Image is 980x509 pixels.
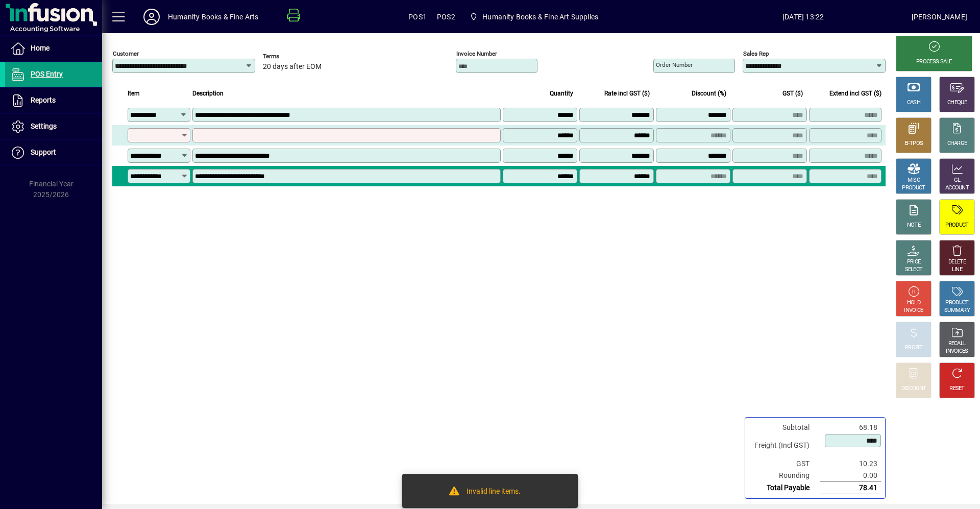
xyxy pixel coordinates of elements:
[408,9,427,25] span: POS1
[829,88,881,99] span: Extend incl GST ($)
[128,88,140,99] span: Item
[782,88,803,99] span: GST ($)
[192,88,224,99] span: Description
[945,222,968,229] div: PRODUCT
[5,36,102,61] a: Home
[952,266,962,274] div: LINE
[905,344,922,352] div: PROFIT
[5,88,102,113] a: Reports
[949,385,965,393] div: RESET
[749,422,820,433] td: Subtotal
[5,140,102,165] a: Support
[168,9,259,25] div: Humanity Books & Fine Arts
[945,299,968,307] div: PRODUCT
[945,184,969,192] div: ACCOUNT
[550,88,573,99] span: Quantity
[743,50,769,57] mat-label: Sales rep
[902,184,925,192] div: PRODUCT
[820,458,881,470] td: 10.23
[947,140,967,148] div: CHARGE
[749,458,820,470] td: GST
[437,9,455,25] span: POS2
[901,385,926,393] div: DISCOUNT
[749,470,820,482] td: Rounding
[907,299,920,307] div: HOLD
[907,222,920,229] div: NOTE
[948,340,966,348] div: RECALL
[947,99,967,107] div: CHEQUE
[749,482,820,494] td: Total Payable
[907,99,920,107] div: CASH
[263,63,322,71] span: 20 days after EOM
[31,122,57,130] span: Settings
[31,70,63,78] span: POS Entry
[944,307,970,314] div: SUMMARY
[695,9,912,25] span: [DATE] 13:22
[820,422,881,433] td: 68.18
[904,307,923,314] div: INVOICE
[954,177,961,184] div: GL
[908,177,920,184] div: MISC
[904,140,923,148] div: EFTPOS
[820,482,881,494] td: 78.41
[820,470,881,482] td: 0.00
[656,61,693,68] mat-label: Order number
[113,50,139,57] mat-label: Customer
[912,9,967,25] div: [PERSON_NAME]
[456,50,497,57] mat-label: Invoice number
[948,258,966,266] div: DELETE
[31,148,56,156] span: Support
[135,8,168,26] button: Profile
[749,433,820,458] td: Freight (Incl GST)
[916,58,952,66] div: PROCESS SALE
[5,114,102,139] a: Settings
[692,88,726,99] span: Discount (%)
[946,348,968,355] div: INVOICES
[905,266,923,274] div: SELECT
[604,88,650,99] span: Rate incl GST ($)
[31,44,50,52] span: Home
[31,96,56,104] span: Reports
[465,8,602,26] span: Humanity Books & Fine Art Supplies
[263,53,324,60] span: Terms
[482,9,598,25] span: Humanity Books & Fine Art Supplies
[467,486,521,498] div: Invalid line items.
[907,258,921,266] div: PRICE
